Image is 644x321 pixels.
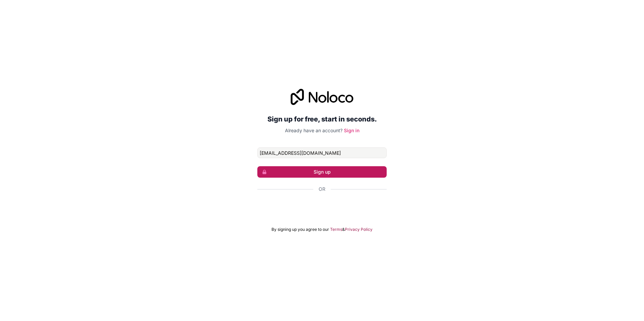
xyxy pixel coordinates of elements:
button: Sign up [257,166,387,178]
a: Privacy Policy [345,227,373,232]
iframe: Botón de Acceder con Google [254,200,390,215]
span: By signing up you agree to our [271,227,329,232]
span: & [342,227,345,232]
span: Or [319,186,325,192]
span: Already have an account? [285,128,343,133]
a: Sign in [344,128,359,133]
input: Email address [257,147,387,158]
h2: Sign up for free, start in seconds. [257,113,387,125]
a: Terms [330,227,342,232]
